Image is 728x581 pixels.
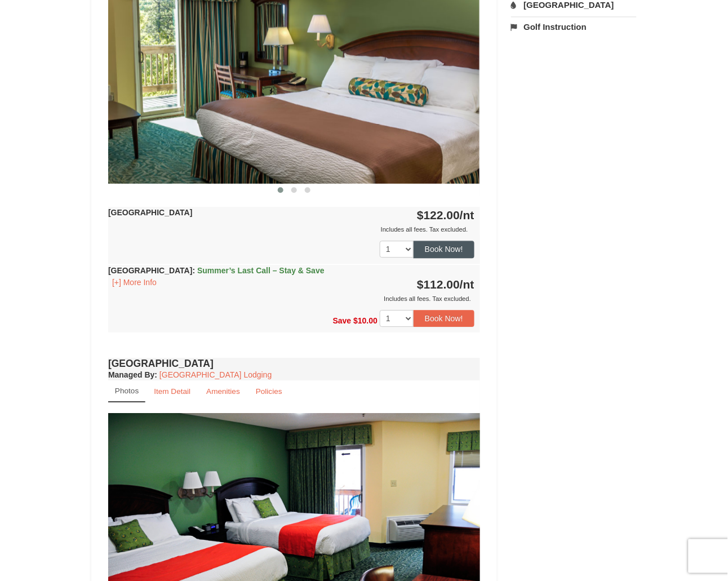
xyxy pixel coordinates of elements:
span: /nt [460,278,474,291]
strong: : [108,370,157,379]
strong: [GEOGRAPHIC_DATA] [108,208,193,217]
button: Book Now! [414,241,474,258]
small: Policies [256,387,282,396]
small: Photos [115,387,139,395]
a: Golf Instruction [511,16,637,37]
span: : [193,266,196,275]
a: Item Detail [147,380,198,402]
small: Amenities [206,387,240,396]
div: Includes all fees. Tax excluded. [108,224,474,235]
small: Item Detail [154,387,190,396]
a: Amenities [199,380,247,402]
a: Photos [108,380,145,402]
button: Book Now! [414,310,474,327]
button: [+] More Info [108,276,161,289]
strong: $122.00 [417,209,474,221]
a: [GEOGRAPHIC_DATA] Lodging [159,370,272,379]
span: Managed By [108,370,154,379]
span: Save [333,316,352,325]
strong: [GEOGRAPHIC_DATA] [108,266,325,275]
span: $10.00 [353,316,378,325]
div: Includes all fees. Tax excluded. [108,293,474,304]
span: Summer’s Last Call – Stay & Save [197,266,325,275]
h4: [GEOGRAPHIC_DATA] [108,358,480,369]
a: Policies [248,380,290,402]
span: /nt [460,209,474,221]
span: $112.00 [417,278,460,291]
